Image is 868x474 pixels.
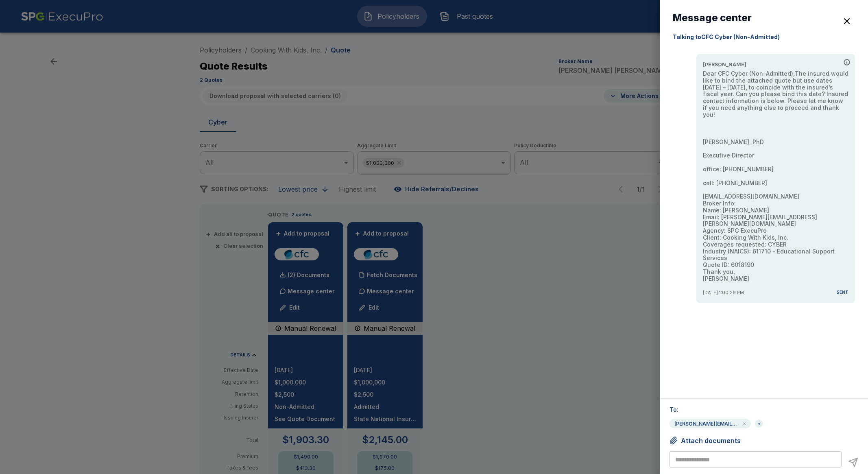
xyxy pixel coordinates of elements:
[837,289,848,296] span: Sent
[670,405,858,414] p: To:
[670,421,742,427] span: [PERSON_NAME][EMAIL_ADDRESS][PERSON_NAME][DOMAIN_NAME]
[755,419,763,428] div: +
[703,289,744,296] span: [DATE] 1:00:29 PM
[703,61,746,69] span: [PERSON_NAME]
[681,437,741,445] span: Attach documents
[670,419,751,428] div: tricia.dietz@specialtyprogramgroup.com
[754,419,764,428] div: +
[703,70,848,282] p: Dear CFC Cyber (Non-Admitted),The insured would like to bind the attached quote but use dates [DA...
[673,13,752,23] h6: Message center
[673,33,855,41] p: Talking to CFC Cyber (Non-Admitted)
